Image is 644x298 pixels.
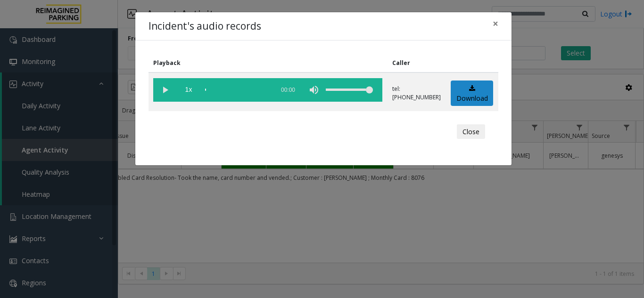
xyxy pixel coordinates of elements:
[149,54,388,72] th: Playback
[149,19,261,34] h4: Incident's audio records
[205,78,269,102] div: scrub bar
[326,78,373,102] div: volume level
[177,78,200,102] span: playback speed button
[457,124,485,139] button: Close
[451,81,493,106] a: Download
[493,17,498,30] span: ×
[486,12,505,35] button: Close
[392,85,441,102] p: tel:[PHONE_NUMBER]
[388,54,446,72] th: Caller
